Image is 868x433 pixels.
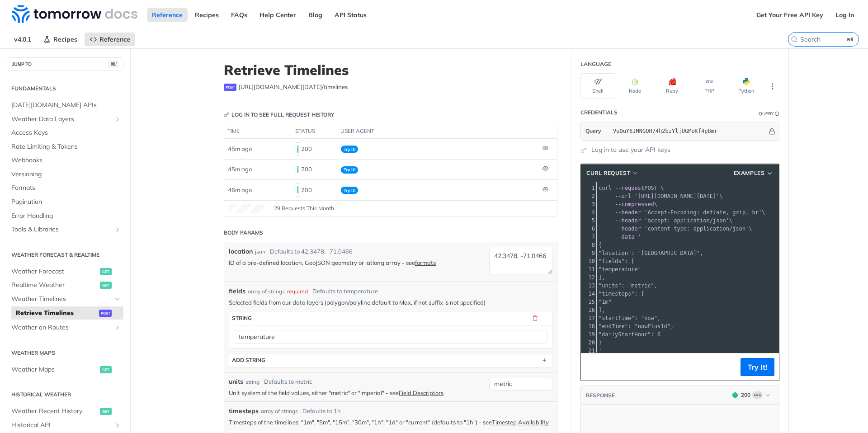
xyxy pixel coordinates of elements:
button: JUMP TO⌘/ [7,57,123,71]
span: "endTime": "nowPlus1d", [599,323,674,329]
a: Timestep Availability [492,419,549,426]
button: Delete [531,314,539,322]
span: 200 [297,166,298,173]
label: units [229,377,243,386]
div: 200 [296,141,334,157]
a: Retrieve Timelinespost [11,306,123,320]
span: "1m" [599,299,612,305]
button: Show subpages for Weather on Routes [114,324,121,331]
div: 21 [581,347,596,355]
span: Retrieve Timelines [16,309,97,318]
div: 1 [581,184,596,192]
span: "timesteps": [ [599,291,644,297]
span: 'Accept-Encoding: deflate, gzip, br' [644,209,762,216]
span: 200 [732,392,738,398]
span: --compressed [615,201,654,207]
button: Copy to clipboard [585,360,598,374]
button: string [229,311,552,325]
a: Blog [303,8,327,22]
div: 11 [581,265,596,273]
a: Access Keys [7,126,123,140]
canvas: Line Graph [229,204,265,213]
span: Examples [734,169,765,177]
div: Defaults to 1h [302,407,341,416]
span: 45m ago [228,165,252,173]
h2: Historical Weather [7,391,123,399]
a: Weather Data LayersShow subpages for Weather Data Layers [7,113,123,126]
div: 8 [581,241,596,249]
span: } [599,339,602,346]
span: \ [599,217,732,224]
svg: More ellipsis [769,82,777,90]
button: Show subpages for Historical API [114,422,121,429]
span: Formats [11,184,121,193]
div: 5 [581,216,596,225]
span: ⌘/ [108,61,118,68]
a: Weather on RoutesShow subpages for Weather on Routes [7,321,123,334]
button: cURL Request [583,169,642,178]
span: Weather on Routes [11,323,112,332]
svg: Search [791,36,798,43]
div: Defaults to 42.3478, -71.0466 [270,247,353,256]
span: 45m ago [228,145,252,152]
a: Log in to use your API keys [591,145,670,155]
span: Weather Data Layers [11,115,112,124]
span: --url [615,193,631,199]
img: Tomorrow.io Weather API Docs [12,5,137,23]
span: fields [229,287,245,296]
span: "startTime": "now", [599,315,660,321]
a: FAQs [226,8,252,22]
button: Node [618,73,652,99]
button: Examples [731,169,777,178]
a: Help Center [255,8,301,22]
button: Hide [767,127,777,136]
span: --header [615,226,641,232]
button: ADD string [229,353,552,367]
div: 13 [581,282,596,290]
a: Pagination [7,195,123,209]
span: "fields": [ [599,258,634,264]
span: get [100,366,112,373]
span: timesteps [229,406,259,416]
div: array of strings [261,407,298,415]
span: Error Handling [11,212,121,221]
div: 2 [581,192,596,200]
div: 3 [581,200,596,208]
a: API Status [330,8,372,22]
th: user agent [337,124,539,139]
span: v4.0.1 [9,33,36,46]
button: RESPONSE [585,391,615,400]
button: Ruby [655,73,689,99]
span: --header [615,217,641,224]
span: POST \ [599,185,664,191]
span: Try It! [341,187,358,194]
i: Information [775,112,779,116]
a: Field Descriptors [399,389,443,396]
span: get [100,408,112,415]
kbd: ⌘K [845,35,856,44]
span: Try It! [341,166,358,174]
a: Weather Forecastget [7,265,123,278]
span: curl [599,185,612,191]
span: ], [599,274,605,281]
span: 'accept: application/json' [644,217,729,224]
div: string [232,315,252,321]
a: Formats [7,181,123,195]
div: string [245,378,259,386]
th: status [292,124,337,139]
a: Get Your Free API Key [751,8,828,22]
div: 200 [296,162,334,177]
span: Log [752,391,763,399]
span: '[URL][DOMAIN_NAME][DATE]' [634,193,719,199]
a: [DATE][DOMAIN_NAME] APIs [7,99,123,112]
div: required [287,287,308,296]
a: Recipes [190,8,224,22]
div: 7 [581,233,596,241]
div: 10 [581,257,596,265]
a: Weather TimelinesHide subpages for Weather Timelines [7,292,123,306]
a: Webhooks [7,154,123,167]
p: Timesteps of the timelines: "1m", "5m", "15m", "30m", "1h", "1d" or "current" (defaults to "1h") ... [229,418,552,426]
span: Versioning [11,170,121,179]
a: Historical APIShow subpages for Historical API [7,419,123,432]
p: ID of a pre-defined location, GeoJSON geometry or latlong array - see [229,259,485,267]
